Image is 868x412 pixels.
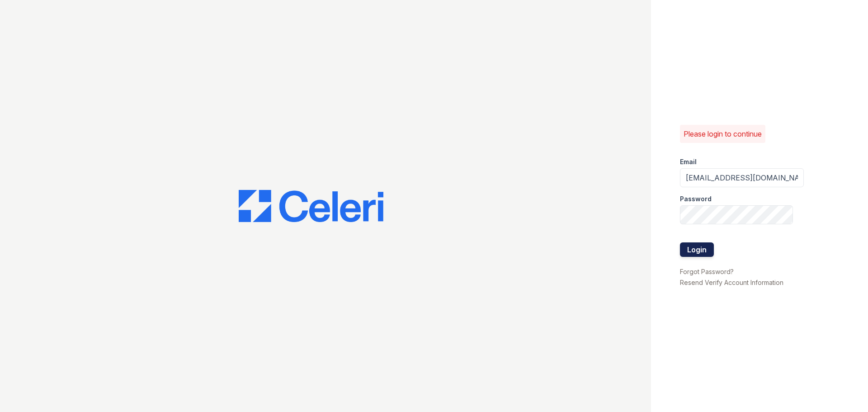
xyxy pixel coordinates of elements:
a: Resend Verify Account Information [680,279,783,286]
button: Login [680,242,714,257]
a: Forgot Password? [680,268,734,275]
p: Please login to continue [684,128,762,139]
label: Email [680,157,697,166]
img: CE_Logo_Blue-a8612792a0a2168367f1c8372b55b34899dd931a85d93a1a3d3e32e68fde9ad4.png [239,190,383,223]
label: Password [680,194,712,204]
